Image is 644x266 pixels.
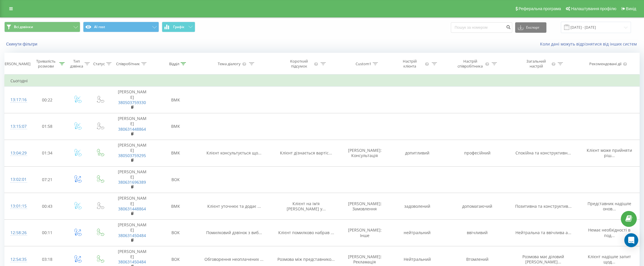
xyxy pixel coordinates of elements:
div: Custom1 [356,61,371,66]
div: Настрій клієнта [396,59,423,69]
div: Загальний настрій [522,59,550,69]
td: [PERSON_NAME]: Замовлення [342,193,387,220]
div: Рекомендовані дії [589,61,621,66]
a: 380631448864 [118,206,146,212]
span: Немає необхідності в под... [588,227,630,238]
td: [PERSON_NAME] [111,113,153,140]
td: ВМК [153,140,198,166]
span: Розмова має діловий [PERSON_NAME]... [522,254,564,265]
td: [PERSON_NAME]: Інше [342,220,387,246]
a: 380631696389 [118,179,146,185]
td: ВОК [153,220,198,246]
td: ввічливий [447,220,507,246]
div: Тема діалогу [218,61,241,66]
span: Реферальна програма [519,6,561,11]
td: [PERSON_NAME] [111,87,153,113]
button: Скинути фільтри [4,41,40,47]
td: ВМК [153,87,198,113]
span: Клієнт надішле запит щод... [588,254,631,265]
td: Сьогодні [5,75,640,87]
span: Клієнт уточнює та додає ... [207,203,261,209]
td: допитливий [387,140,447,166]
td: допомагаючий [447,193,507,220]
td: ВМК [153,193,198,220]
div: Тривалість розмови [34,59,58,69]
span: Вихід [626,6,636,11]
div: Короткий підсумок [285,59,313,69]
td: задоволений [387,193,447,220]
a: 380631448864 [118,126,146,132]
a: 380503759330 [118,100,146,105]
td: [PERSON_NAME] [111,220,153,246]
span: Позитивна та конструктив... [515,203,572,209]
div: [PERSON_NAME] [1,61,30,66]
button: Експорт [515,22,546,33]
span: Графік [173,25,184,29]
td: [PERSON_NAME] [111,140,153,166]
button: Всі дзвінки [4,22,80,32]
td: 01:34 [28,140,66,166]
a: 380503759295 [118,153,146,158]
td: професійний [447,140,507,166]
a: 380631450484 [118,233,146,238]
div: Відділ [169,61,179,66]
td: [PERSON_NAME] [111,166,153,193]
a: 380631450484 [118,259,146,265]
div: Статус [93,61,105,66]
input: Пошук за номером [451,22,512,33]
span: Нейтральна та ввічлива а... [515,230,571,235]
div: 13:04:29 [10,147,23,159]
div: Співробітник [116,61,140,66]
span: Обговорення неоплачених ... [204,256,264,262]
td: ВОК [153,166,198,193]
td: 00:43 [28,193,66,220]
span: Спокійна та конструктивн... [515,150,571,156]
td: 01:58 [28,113,66,140]
div: 13:01:15 [10,201,23,212]
span: Клієнт помилково набрав ... [278,230,334,235]
span: Налаштування профілю [571,6,616,11]
div: Тип дзвінка [70,59,83,69]
button: AI rost [83,22,159,32]
span: Представник надішле онов... [588,201,631,212]
td: 07:21 [28,166,66,193]
span: Помилковий дзвінок з виб... [206,230,262,235]
div: Open Intercom Messenger [624,233,638,247]
div: Настрій співробітника [456,59,484,69]
div: 12:58:26 [10,227,23,238]
span: Всі дзвінки [14,25,33,29]
span: Клієнт на ім'я [PERSON_NAME] у... [287,201,326,212]
div: 13:02:01 [10,174,23,185]
span: Розмова між представнико... [277,256,335,262]
span: Клієнт консультується що... [206,150,261,156]
td: [PERSON_NAME]: Консультація [342,140,387,166]
button: Графік [162,22,195,32]
td: 00:11 [28,220,66,246]
a: Коли дані можуть відрізнятися вiд інших систем [540,41,640,47]
td: ВМК [153,113,198,140]
span: Клієнт дізнається вартіс... [280,150,332,156]
div: 12:54:35 [10,254,23,265]
td: [PERSON_NAME] [111,193,153,220]
div: 13:15:07 [10,121,23,132]
div: 13:17:16 [10,94,23,105]
td: 00:22 [28,87,66,113]
td: нейтральний [387,220,447,246]
span: Клієнт може прийняти ріш... [587,147,632,158]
